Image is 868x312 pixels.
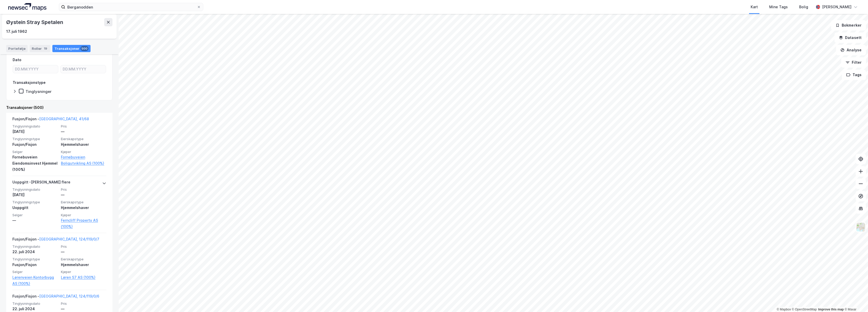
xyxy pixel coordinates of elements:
a: Ferncliff Property AS (100%) [61,217,106,230]
div: — [61,249,106,255]
span: Tinglysningstype [12,137,58,141]
span: Tinglysningsdato [12,124,58,129]
a: Løren S7 AS (100%) [61,274,106,281]
input: DD.MM.YYYY [61,65,106,73]
div: Tinglysninger [26,89,52,94]
a: [GEOGRAPHIC_DATA], 124/119/0/7 [39,237,99,241]
div: Fusjon/Fisjon - [12,116,89,124]
span: Selger [12,270,58,274]
span: Pris [61,187,106,192]
div: 22. juli 2024 [12,306,58,312]
button: Bokmerker [831,20,866,30]
span: Pris [61,244,106,249]
a: Improve this map [818,308,844,311]
span: Tinglysningstype [12,200,58,204]
div: Hjemmelshaver [61,262,106,268]
span: Tinglysningsdato [12,301,58,306]
div: Portefølje [6,45,28,52]
div: Transaksjoner (500) [6,105,112,111]
span: Eierskapstype [61,137,106,141]
span: Eierskapstype [61,200,106,204]
div: Kart [751,4,758,10]
div: Fusjon/Fisjon [12,141,58,148]
div: Uoppgitt [12,205,58,211]
div: Kontrollprogram for chat [842,287,868,312]
a: Fornebuveien Boligutvikling AS (100%) [61,154,106,166]
span: Selger [12,150,58,154]
img: logo.a4113a55bc3d86da70a041830d287a7e.svg [8,3,46,11]
div: 22. juli 2024 [12,249,58,255]
div: Fusjon/Fisjon - [12,236,99,244]
button: Tags [842,70,866,80]
a: Mapbox [777,308,791,311]
span: Tinglysningstype [12,257,58,261]
div: 19 [43,46,48,51]
iframe: Chat Widget [842,287,868,312]
div: Fusjon/Fisjon [12,262,58,268]
div: Øystein Stray Spetalen [6,18,64,26]
div: Transaksjoner [52,45,91,52]
button: Filter [841,57,866,68]
span: Kjøper [61,270,106,274]
a: [GEOGRAPHIC_DATA], 124/119/0/6 [39,294,99,298]
div: Dato [13,57,21,63]
div: — [61,192,106,198]
button: Datasett [834,33,866,43]
div: Fornebuveien Eiendomsinvest Hjemmel (100%) [12,154,58,173]
div: 500 [80,46,88,51]
a: [GEOGRAPHIC_DATA], 41/68 [39,117,89,121]
span: Pris [61,301,106,306]
input: DD.MM.YYYY [13,65,58,73]
div: Hjemmelshaver [61,205,106,211]
div: 17. juli 1962 [6,28,27,35]
div: [DATE] [12,192,58,198]
div: [PERSON_NAME] [822,4,851,10]
div: Fusjon/Fisjon - [12,293,99,301]
span: Pris [61,124,106,129]
div: Hjemmelshaver [61,141,106,148]
span: Kjøper [61,213,106,217]
div: — [61,129,106,135]
input: Søk på adresse, matrikkel, gårdeiere, leietakere eller personer [65,3,197,11]
button: Analyse [836,45,866,55]
div: — [61,306,106,312]
span: Tinglysningsdato [12,187,58,192]
span: Eierskapstype [61,257,106,261]
div: [DATE] [12,129,58,135]
img: Z [856,222,866,232]
a: OpenStreetMap [792,308,817,311]
span: Kjøper [61,150,106,154]
a: Lørenveien Kontorbygg AS (100%) [12,274,58,287]
div: — [12,217,58,223]
span: Tinglysningsdato [12,244,58,249]
div: Roller [30,45,50,52]
div: Mine Tags [769,4,788,10]
div: Uoppgitt - [PERSON_NAME] flere [12,179,70,187]
div: Bolig [799,4,808,10]
span: Selger [12,213,58,217]
div: Transaksjonstype [13,79,46,86]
